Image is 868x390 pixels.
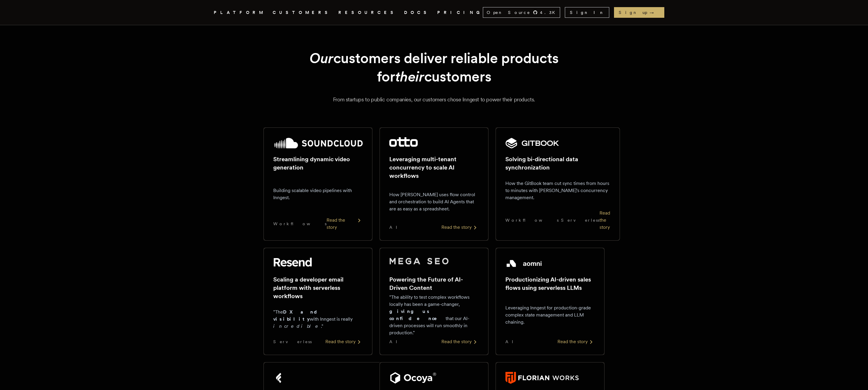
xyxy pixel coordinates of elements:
div: Read the story [599,210,610,231]
a: SoundCloud logoStreamlining dynamic video generationBuilding scalable video pipelines with Innges... [263,127,372,241]
h2: Solving bi-directional data synchronization [505,155,610,172]
a: GitBook logoSolving bi-directional data synchronizationHow the GitBook team cut sync times from h... [496,127,605,241]
div: Read the story [441,338,479,345]
h2: Streamlining dynamic video generation [273,155,363,172]
span: 4.3 K [540,9,559,15]
img: Fey [273,372,285,384]
a: Sign up [614,7,664,18]
a: DOCS [404,9,430,16]
a: Sign In [565,7,609,18]
button: PLATFORM [214,9,266,16]
h2: Powering the Future of AI-Driven Content [389,275,479,292]
p: "The with Inngest is really ." [273,309,363,330]
img: Aomni [505,258,543,269]
a: Aomni logoProductionizing AI-driven sales flows using serverless LLMsLeveraging Inngest for produ... [496,248,605,355]
div: Read the story [325,338,363,345]
p: How the GitBook team cut sync times from hours to minutes with [PERSON_NAME]'s concurrency manage... [505,180,610,201]
p: Building scalable video pipelines with Inngest. [273,187,363,201]
img: Florian Works [505,372,579,384]
img: Mega SEO [389,258,449,265]
p: How [PERSON_NAME] uses flow control and orchestration to build AI Agents that are as easy as a sp... [389,191,479,212]
span: Workflows [505,217,559,223]
img: Ocoya [389,372,436,384]
span: → [650,9,660,15]
p: Leveraging Inngest for production-grade complex state management and LLM chaining. [505,304,595,326]
div: Read the story [557,338,595,345]
button: RESOURCES [338,9,397,16]
strong: DX and visibility [273,309,322,322]
span: Serverless [273,339,312,345]
div: Read the story [441,224,479,231]
span: AI [389,339,402,345]
img: GitBook [505,137,559,149]
p: From startups to public companies, our customers chose Inngest to power their products. [221,95,647,104]
div: Read the story [327,217,363,231]
a: Mega SEO logoPowering the Future of AI-Driven Content"The ability to test complex workflows local... [380,248,488,355]
h2: Productionizing AI-driven sales flows using serverless LLMs [505,275,595,292]
span: Open Source [487,9,531,15]
em: incredible [273,323,321,329]
a: Otto logoLeveraging multi-tenant concurrency to scale AI workflowsHow [PERSON_NAME] uses flow con... [380,127,488,241]
span: Serverless [561,217,599,223]
em: their [395,68,424,85]
a: PRICING [437,9,483,16]
img: Resend [273,258,312,267]
img: SoundCloud [273,137,363,149]
p: "The ability to test complex workflows locally has been a game-changer, that our AI-driven proces... [389,294,479,336]
a: CUSTOMERS [273,9,331,16]
a: Resend logoScaling a developer email platform with serverless workflows"TheDX and visibilitywith ... [263,248,372,355]
h2: Scaling a developer email platform with serverless workflows [273,275,363,300]
span: Workflows [273,221,327,227]
strong: giving us confidence [389,309,446,321]
span: AI [389,224,402,230]
img: Otto [389,137,418,147]
em: Our [309,49,333,67]
span: AI [505,339,518,345]
h1: customers deliver reliable products for customers [278,49,590,86]
h2: Leveraging multi-tenant concurrency to scale AI workflows [389,155,479,180]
